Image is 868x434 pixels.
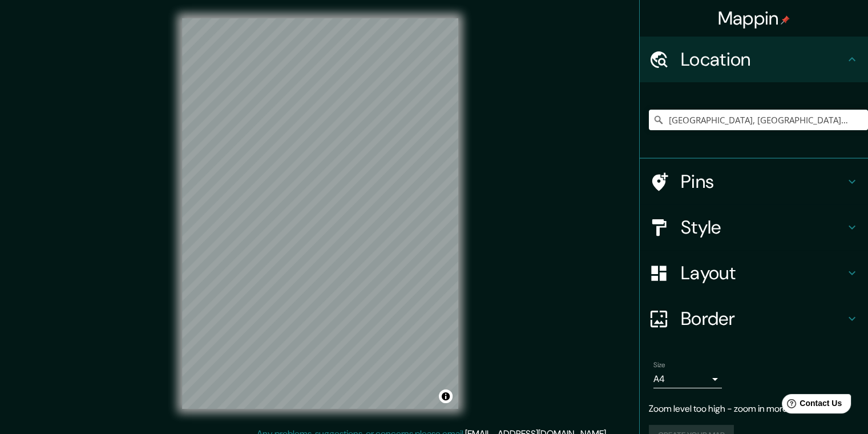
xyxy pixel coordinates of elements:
[640,250,868,296] div: Layout
[649,110,868,130] input: Pick your city or area
[640,159,868,204] div: Pins
[681,170,845,193] h4: Pins
[182,18,458,409] canvas: Map
[640,37,868,82] div: Location
[766,389,855,421] iframe: Help widget launcher
[718,7,790,30] h4: Mappin
[640,204,868,250] div: Style
[653,360,665,370] label: Size
[640,296,868,341] div: Border
[681,307,845,330] h4: Border
[681,262,845,284] h4: Layout
[653,370,722,388] div: A4
[681,48,845,71] h4: Location
[781,15,790,25] img: pin-icon.png
[439,389,453,403] button: Toggle attribution
[681,216,845,239] h4: Style
[649,402,859,416] p: Zoom level too high - zoom in more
